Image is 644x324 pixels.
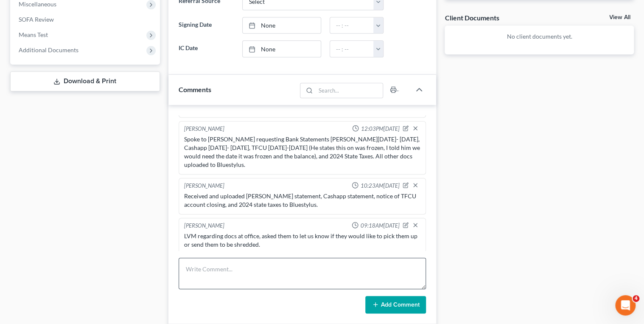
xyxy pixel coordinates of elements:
[184,182,224,190] div: [PERSON_NAME]
[330,41,374,57] input: -- : --
[609,14,630,20] a: View All
[615,295,636,316] iframe: Intercom live chat
[19,0,56,8] span: Miscellaneous
[633,295,639,302] span: 4
[19,46,78,54] span: Additional Documents
[174,40,238,57] label: IC Date
[174,17,238,34] label: Signing Date
[19,16,54,23] span: SOFA Review
[330,17,374,34] input: -- : --
[243,17,320,34] a: None
[10,71,160,91] a: Download & Print
[19,31,48,38] span: Means Test
[361,125,399,133] span: 12:03PM[DATE]
[360,182,399,190] span: 10:23AM[DATE]
[184,192,421,209] div: Received and uploaded [PERSON_NAME] statement, Cashapp statement, notice of TFCU account closing,...
[184,232,421,249] div: LVM regarding docs at office, asked them to let us know if they would like to pick them up or sen...
[316,83,383,98] input: Search...
[184,222,224,230] div: [PERSON_NAME]
[365,296,426,314] button: Add Comment
[360,222,399,230] span: 09:18AM[DATE]
[445,13,499,22] div: Client Documents
[451,32,627,41] p: No client documents yet.
[12,12,160,27] a: SOFA Review
[243,41,320,57] a: None
[184,125,224,133] div: [PERSON_NAME]
[179,85,211,93] span: Comments
[184,135,421,169] div: Spoke to [PERSON_NAME] requesting Bank Statements [PERSON_NAME][DATE]- [DATE], Cashapp [DATE]- [D...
